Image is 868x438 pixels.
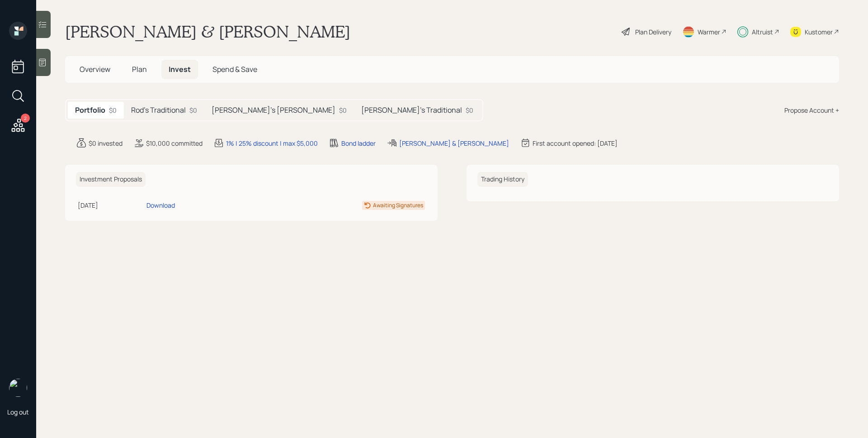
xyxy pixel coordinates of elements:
[189,105,197,115] div: $0
[146,200,175,210] div: Download
[373,201,423,209] div: Awaiting Signatures
[339,105,347,115] div: $0
[698,27,720,37] div: Warmer
[341,138,376,148] div: Bond ladder
[212,106,335,114] h5: [PERSON_NAME]'s [PERSON_NAME]
[635,27,671,37] div: Plan Delivery
[75,106,105,114] h5: Portfolio
[226,138,318,148] div: 1% | 25% discount | max $5,000
[76,172,146,187] h6: Investment Proposals
[89,138,123,148] div: $0 invested
[466,105,473,115] div: $0
[361,106,462,114] h5: [PERSON_NAME]'s Traditional
[146,138,203,148] div: $10,000 committed
[78,200,143,210] div: [DATE]
[109,105,117,115] div: $0
[21,114,30,123] div: 2
[169,64,191,74] span: Invest
[805,27,833,37] div: Kustomer
[752,27,773,37] div: Altruist
[80,64,110,74] span: Overview
[65,22,350,42] h1: [PERSON_NAME] & [PERSON_NAME]
[784,105,839,115] div: Propose Account +
[7,408,29,416] div: Log out
[132,64,147,74] span: Plan
[477,172,528,187] h6: Trading History
[212,64,257,74] span: Spend & Save
[533,138,618,148] div: First account opened: [DATE]
[9,379,27,397] img: james-distasi-headshot.png
[131,106,186,114] h5: Rod's Traditional
[399,138,509,148] div: [PERSON_NAME] & [PERSON_NAME]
